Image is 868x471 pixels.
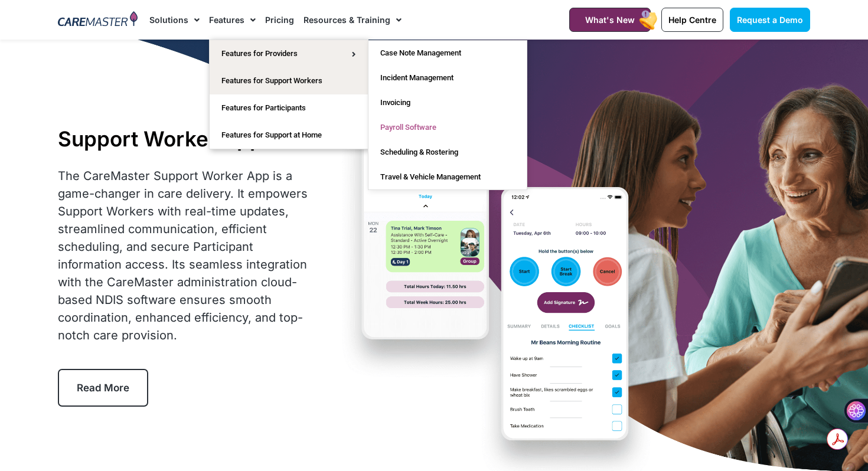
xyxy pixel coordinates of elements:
span: Read More [77,382,129,394]
a: Case Note Management [368,41,527,66]
a: Scheduling & Rostering [368,140,527,165]
a: Invoicing [368,90,527,115]
a: Features for Providers [210,40,368,67]
img: CareMaster Logo [58,11,138,29]
a: Features for Support at Home [210,122,368,149]
a: Request a Demo [730,8,810,32]
span: Help Centre [668,15,716,25]
div: The CareMaster Support Worker App is a game-changer in care delivery. It empowers Support Workers... [58,167,314,344]
a: Features for Participants [210,94,368,122]
a: Features for Support Workers [210,67,368,94]
a: Incident Management [368,66,527,90]
span: What's New [585,15,635,25]
a: Help Centre [661,8,723,32]
ul: Features for Providers [368,40,527,190]
ul: Features [209,40,368,149]
a: Read More [58,369,148,407]
h1: Support Worker App [58,126,314,151]
a: Payroll Software [368,115,527,140]
a: What's New [569,8,651,32]
span: Request a Demo [737,15,803,25]
a: Travel & Vehicle Management [368,165,527,189]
